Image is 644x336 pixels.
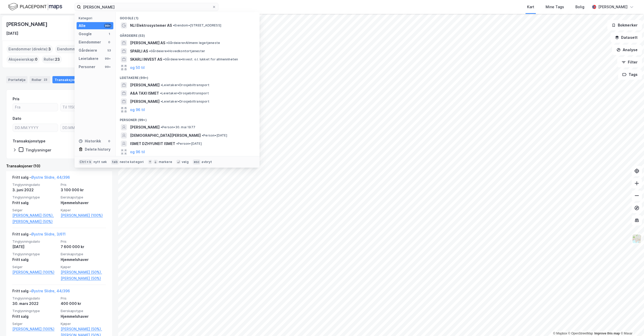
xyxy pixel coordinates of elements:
div: Leietakere (99+) [116,72,260,81]
div: Bolig [575,4,584,10]
div: Alle [79,23,86,29]
button: og 96 til [130,107,145,113]
img: Z [632,234,642,244]
span: • [161,83,162,87]
span: Tinglysningstype [12,195,58,199]
div: Google (1) [116,12,260,21]
button: og 50 til [130,65,145,71]
span: • [161,125,162,129]
div: Kart [527,4,534,10]
div: Kontrollprogram for chat [618,311,644,336]
span: Person • [DATE] [176,142,202,146]
div: Portefølje [6,76,27,83]
div: Roller [30,76,50,83]
div: Gårdeiere [79,47,97,53]
div: Hjemmelshaver [61,257,106,263]
div: markere [159,160,172,164]
span: Kjøper [61,322,106,326]
input: Til 11500000 [60,103,105,111]
span: • [176,142,178,146]
span: Tinglysningsdato [12,239,58,244]
div: Fritt salg - [12,231,66,239]
a: Øystre Slidre, 3/611 [31,232,66,236]
a: [PERSON_NAME] (50%), [61,269,106,275]
a: OpenStreetMap [568,332,593,335]
div: Fritt salg - [12,288,70,296]
span: NLI Elektrosystemer AS [130,22,172,29]
span: Tinglysningstype [12,252,58,256]
div: Eiendommer (Indirekte) : [55,45,105,53]
a: [PERSON_NAME] (100%) [12,269,58,275]
div: Fritt salg [12,313,58,320]
span: Eierskapstype [61,252,106,256]
span: [DEMOGRAPHIC_DATA][PERSON_NAME] [130,132,201,139]
div: 53 [107,48,111,52]
span: 3 [48,46,51,52]
a: Improve this map [594,332,620,335]
span: Leietaker • Drosjebiltransport [161,83,209,87]
span: Gårdeiere • Allmenn legetjeneste [166,41,220,45]
div: nytt søk [94,160,107,164]
span: [PERSON_NAME] [130,82,160,88]
div: Aksjeeierskap : [6,55,40,63]
div: 99+ [104,57,111,61]
span: • [173,23,174,27]
div: esc [193,159,201,165]
div: [DATE] [6,30,18,37]
span: Eiendom • [STREET_ADDRESS] [173,23,221,28]
span: Selger [12,208,58,212]
div: tab [111,159,119,165]
div: neste kategori [120,160,144,164]
a: [PERSON_NAME] (50%), [61,326,106,332]
span: Pris [61,239,106,244]
div: Gårdeiere (53) [116,30,260,39]
span: A&A TAXI ISMET [130,90,159,96]
span: Eierskapstype [61,309,106,313]
span: Kjøper [61,208,106,212]
div: 0 [107,139,111,143]
span: • [160,91,162,95]
div: 1 [107,32,111,36]
button: Bokmerker [607,20,642,30]
div: Delete history [85,146,111,152]
div: 7 600 000 kr [61,244,106,250]
div: Eiendommer (direkte) : [6,45,53,53]
div: Fritt salg [12,257,58,263]
span: [PERSON_NAME] AS [130,40,165,46]
button: Analyse [612,45,642,55]
div: Fritt salg [12,200,58,206]
div: Tinglysninger [25,148,51,152]
span: Person • 30. mai 1977 [161,125,195,129]
span: Leietaker • Drosjebiltransport [160,91,209,95]
span: Selger [12,322,58,326]
img: logo.f888ab2527a4732fd821a326f86c7f29.svg [8,2,62,11]
div: Transaksjoner [52,76,88,83]
div: velg [182,160,189,164]
div: Historikk [79,138,101,144]
div: Personer (99+) [116,114,260,123]
span: Pris [61,183,106,187]
a: [PERSON_NAME] (100%) [61,212,106,219]
div: 3 100 000 kr [61,187,106,193]
div: Dato [13,115,21,122]
span: Tinglysningsdato [12,183,58,187]
span: 23 [55,56,60,62]
a: Øystre Slidre, 44/396 [31,175,70,179]
input: Søk på adresse, matrikkel, gårdeiere, leietakere eller personer [81,3,212,11]
span: Gårdeiere • Invest. o.l. lukket for allmennheten [163,57,238,61]
div: 0 [107,40,111,44]
button: Tags [618,69,642,80]
span: Person • [DATE] [202,133,227,138]
span: Tinglysningstype [12,309,58,313]
div: Eiendommer [79,39,101,45]
span: Gårdeiere • Hovedkontortjenester [149,49,205,53]
div: Kategori [79,16,113,20]
div: 23 [43,77,48,82]
span: [PERSON_NAME] [130,124,160,130]
span: • [163,57,165,61]
div: 99+ [104,24,111,28]
input: DD.MM.YYYY [60,124,105,132]
button: Datasett [611,32,642,43]
div: Hjemmelshaver [61,200,106,206]
span: ISMET DZHYUNEIT ISMET [130,141,175,147]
